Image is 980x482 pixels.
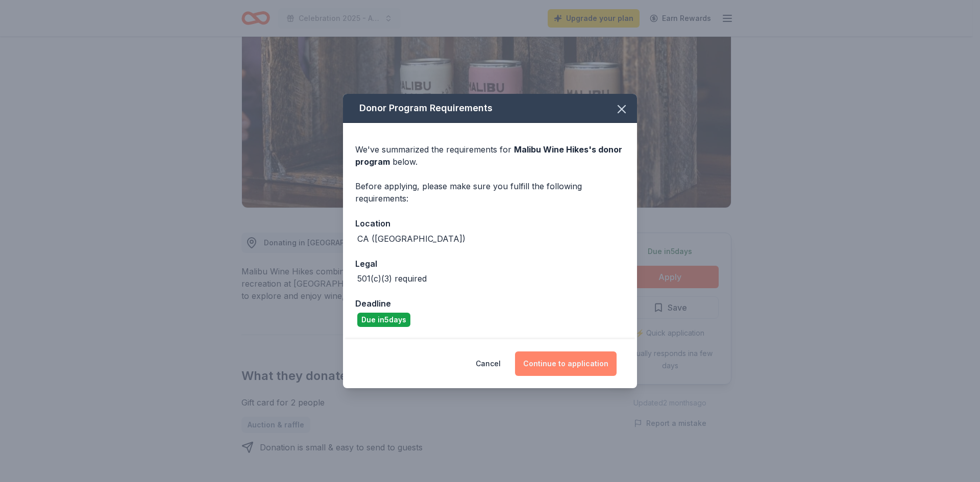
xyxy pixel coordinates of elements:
[355,143,625,168] div: We've summarized the requirements for below.
[357,233,465,245] div: CA ([GEOGRAPHIC_DATA])
[355,257,625,270] div: Legal
[355,297,625,310] div: Deadline
[357,272,427,285] div: 501(c)(3) required
[357,313,410,327] div: Due in 5 days
[476,351,501,376] button: Cancel
[355,180,625,205] div: Before applying, please make sure you fulfill the following requirements:
[343,94,637,123] div: Donor Program Requirements
[355,217,625,230] div: Location
[515,351,617,376] button: Continue to application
